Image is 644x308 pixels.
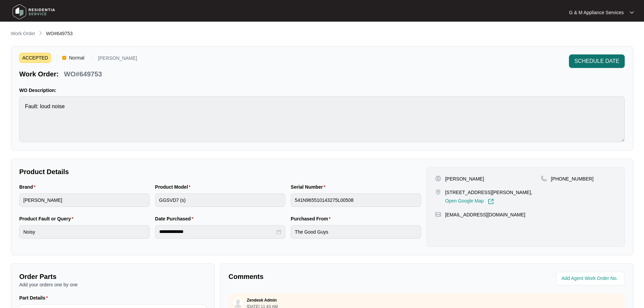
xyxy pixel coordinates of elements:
img: user.svg [233,298,243,308]
p: WO Description: [19,87,625,94]
p: Comments [229,272,422,281]
img: Link-External [488,198,494,205]
p: G & M Appliance Services [569,9,624,16]
span: ACCEPTED [19,53,51,63]
input: Purchased From [291,225,421,239]
img: Vercel Logo [62,56,66,60]
input: Add Agent Work Order No. [562,275,621,283]
input: Serial Number [291,193,421,207]
p: [PERSON_NAME] [98,56,137,63]
img: chevron-right [38,30,43,36]
textarea: Fault: loud noise [19,96,625,142]
img: map-pin [435,189,441,195]
input: Product Model [155,193,286,207]
p: [PHONE_NUMBER] [551,175,594,182]
p: Work Order [11,30,35,37]
p: Zendesk Admin [247,298,277,303]
label: Product Model [155,184,193,190]
span: Normal [66,53,87,63]
p: [PERSON_NAME] [445,175,484,182]
p: Add your orders one by one [19,281,206,288]
img: dropdown arrow [630,11,634,14]
label: Brand [19,184,38,190]
p: Work Order: [19,69,58,79]
label: Part Details [19,294,51,301]
p: [EMAIL_ADDRESS][DOMAIN_NAME] [445,211,525,218]
img: map-pin [541,175,547,182]
input: Product Fault or Query [19,225,150,239]
input: Brand [19,193,150,207]
span: WO#649753 [46,31,73,36]
p: WO#649753 [64,69,102,79]
input: Date Purchased [159,228,276,235]
span: SCHEDULE DATE [574,57,619,65]
button: SCHEDULE DATE [569,54,625,68]
label: Product Fault or Query [19,215,76,222]
label: Purchased From [291,215,333,222]
label: Date Purchased [155,215,196,222]
p: [STREET_ADDRESS][PERSON_NAME], [445,189,532,196]
p: Product Details [19,167,421,176]
p: Order Parts [19,272,206,281]
img: map-pin [435,211,441,217]
img: user-pin [435,175,441,182]
a: Open Google Map [445,198,494,205]
img: residentia service logo [10,2,57,22]
label: Serial Number [291,184,328,190]
a: Work Order [9,30,37,38]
